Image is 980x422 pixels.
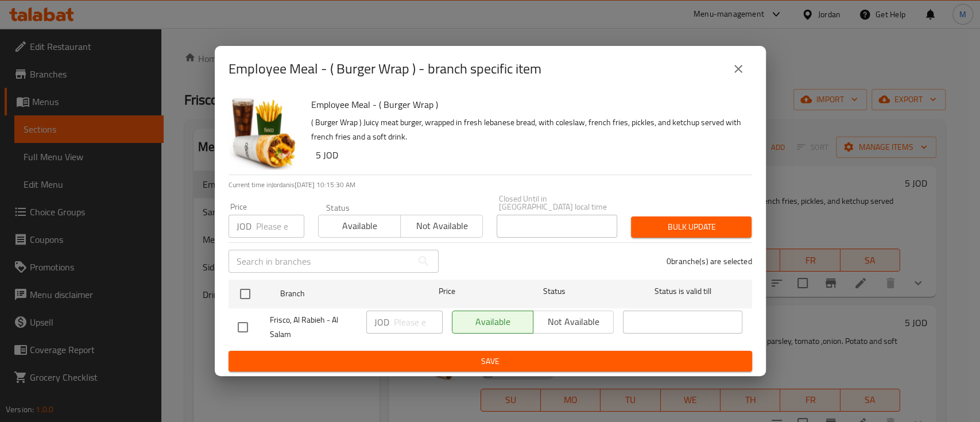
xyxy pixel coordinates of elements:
input: Please enter price [394,311,443,334]
h6: Employee Meal - ( Burger Wrap ) [311,96,743,113]
p: JOD [237,219,251,233]
h6: 5 JOD [316,147,743,163]
img: Employee Meal - ( Burger Wrap ) [228,96,302,170]
span: Status [494,284,614,299]
input: Search in branches [228,250,412,273]
span: Frisco, Al Rabieh - Al Salam [270,313,357,342]
button: Not available [400,215,483,238]
span: Status is valid till [623,284,742,299]
span: Bulk update [640,220,742,234]
button: Save [228,351,752,372]
span: Price [409,284,485,299]
p: Current time in Jordan is [DATE] 10:15:30 AM [228,180,752,190]
p: JOD [374,315,389,329]
p: 0 branche(s) are selected [667,255,752,267]
span: Not available [405,218,478,234]
span: Available [323,218,396,234]
button: Bulk update [631,216,752,238]
p: ( Burger Wrap ) Juicy meat burger, wrapped in fresh lebanese bread, with coleslaw, french fries, ... [311,115,743,144]
button: Available [318,215,401,238]
h2: Employee Meal - ( Burger Wrap ) - branch specific item [228,60,541,78]
span: Save [238,354,743,369]
button: close [725,55,752,83]
input: Please enter price [256,215,304,238]
span: Branch [280,287,400,301]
